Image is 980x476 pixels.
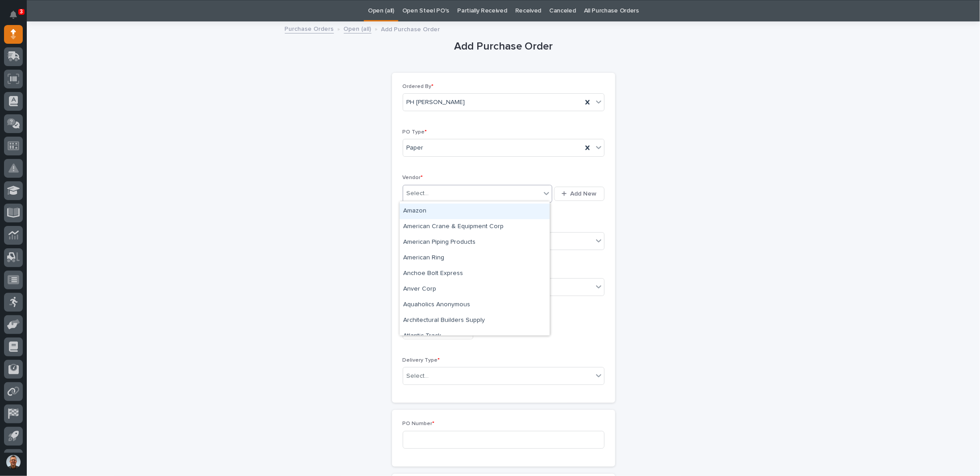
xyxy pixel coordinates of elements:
[407,98,465,107] span: PH [PERSON_NAME]
[400,266,550,282] div: Anchoe Bolt Express
[407,189,429,198] div: Select...
[571,190,597,198] span: Add New
[515,0,542,21] a: Received
[400,329,550,344] div: Atlantic Track
[20,8,23,15] p: 3
[368,0,394,21] a: Open (all)
[4,453,23,472] button: users-avatar
[403,421,435,426] span: PO Number
[392,40,615,53] h1: Add Purchase Order
[457,0,507,21] a: Partially Received
[584,0,639,21] a: All Purchase Orders
[403,358,440,363] span: Delivery Type
[403,175,423,180] span: Vendor
[400,235,550,251] div: American Piping Products
[549,0,576,21] a: Canceled
[400,251,550,266] div: American Ring
[344,23,371,33] a: Open (all)
[400,282,550,297] div: Anver Corp
[407,143,424,153] span: Paper
[285,23,334,33] a: Purchase Orders
[403,84,434,89] span: Ordered By
[402,0,449,21] a: Open Steel PO's
[407,372,429,381] div: Select...
[11,11,23,25] div: Notifications3
[400,204,550,219] div: Amazon
[381,24,440,33] p: Add Purchase Order
[554,187,604,201] button: Add New
[400,219,550,235] div: American Crane & Equipment Corp
[403,129,427,135] span: PO Type
[400,297,550,313] div: Aquaholics Anonymous
[4,5,23,24] button: Notifications
[400,313,550,329] div: Architectural Builders Supply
